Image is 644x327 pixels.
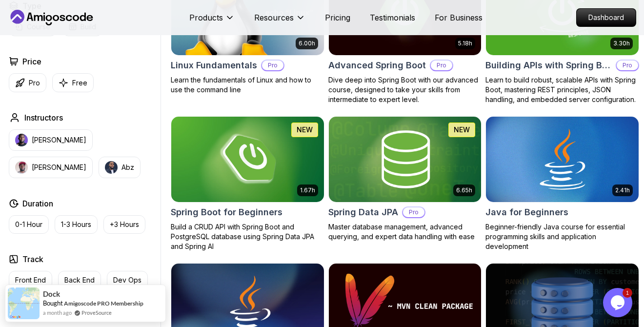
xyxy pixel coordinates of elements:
img: Spring Data JPA card [329,117,482,202]
button: 0-1 Hour [9,215,49,234]
p: Learn to build robust, scalable APIs with Spring Boot, mastering REST principles, JSON handling, ... [485,75,639,104]
p: [PERSON_NAME] [32,135,86,145]
button: +3 Hours [103,215,145,234]
a: Java for Beginners card2.41hJava for BeginnersBeginner-friendly Java course for essential program... [485,116,639,251]
button: 1-3 Hours [55,215,98,234]
p: 6.00h [299,40,315,47]
button: instructor img[PERSON_NAME] [9,157,93,178]
p: Products [189,12,223,23]
p: 2.41h [615,186,630,194]
p: 6.65h [456,186,472,194]
p: Dashboard [577,9,636,26]
p: 3.30h [613,40,630,47]
button: instructor img[PERSON_NAME] [9,129,93,151]
h2: Spring Boot for Beginners [171,205,282,219]
h2: Price [22,56,41,67]
p: [PERSON_NAME] [32,163,86,172]
button: Products [189,12,235,31]
p: 1-3 Hours [61,220,91,229]
h2: Java for Beginners [485,205,568,219]
button: Back End [58,271,101,289]
img: Java for Beginners card [486,117,639,202]
p: Dive deep into Spring Boot with our advanced course, designed to take your skills from intermedia... [328,75,482,104]
button: instructor imgAbz [99,157,141,178]
span: Dock [43,290,60,298]
p: Beginner-friendly Java course for essential programming skills and application development [485,222,639,251]
a: For Business [435,12,483,23]
h2: Advanced Spring Boot [328,59,426,72]
a: Dashboard [576,8,636,27]
p: Abz [121,163,134,172]
button: Dev Ops [107,271,148,289]
p: Pro [403,207,424,217]
p: Build a CRUD API with Spring Boot and PostgreSQL database using Spring Data JPA and Spring AI [171,222,324,251]
p: +3 Hours [110,220,139,229]
h2: Duration [22,198,53,209]
p: Free [72,78,87,88]
p: Pro [431,61,452,70]
p: NEW [454,125,470,135]
h2: Track [22,253,43,265]
img: instructor img [105,161,118,174]
span: Bought [43,299,63,307]
p: Dev Ops [113,275,141,285]
p: Master database management, advanced querying, and expert data handling with ease [328,222,482,242]
a: Spring Boot for Beginners card1.67hNEWSpring Boot for BeginnersBuild a CRUD API with Spring Boot ... [171,116,324,251]
a: Spring Data JPA card6.65hNEWSpring Data JPAProMaster database management, advanced querying, and ... [328,116,482,242]
img: provesource social proof notification image [8,287,40,319]
p: Pro [29,78,40,88]
a: ProveSource [81,308,112,317]
img: Spring Boot for Beginners card [171,117,324,202]
p: Learn the fundamentals of Linux and how to use the command line [171,75,324,95]
p: Back End [64,275,95,285]
p: Resources [254,12,294,23]
a: Testimonials [370,12,415,23]
p: 5.18h [458,40,472,47]
a: Amigoscode PRO Membership [64,300,143,307]
h2: Spring Data JPA [328,205,398,219]
p: 0-1 Hour [15,220,42,229]
h2: Instructors [24,112,63,123]
p: Front End [15,275,46,285]
a: Pricing [325,12,350,23]
h2: Linux Fundamentals [171,59,257,72]
img: instructor img [15,161,28,174]
span: a month ago [43,308,72,317]
button: Free [52,73,94,92]
iframe: chat widget [603,288,634,317]
img: instructor img [15,134,28,146]
h2: Building APIs with Spring Boot [485,59,612,72]
button: Pro [9,73,46,92]
p: Pro [262,61,283,70]
button: Front End [9,271,52,289]
button: Resources [254,12,305,31]
p: Pro [617,61,638,70]
p: 1.67h [300,186,315,194]
p: NEW [297,125,313,135]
